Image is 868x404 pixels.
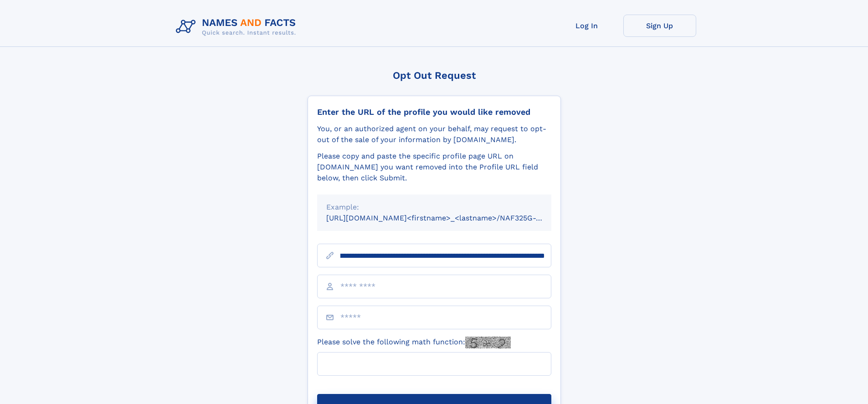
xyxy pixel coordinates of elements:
[317,151,551,184] div: Please copy and paste the specific profile page URL on [DOMAIN_NAME] you want removed into the Pr...
[317,337,511,348] label: Please solve the following math function:
[550,15,623,37] a: Log In
[172,15,303,39] img: Logo Names and Facts
[326,202,542,213] div: Example:
[308,70,561,81] div: Opt Out Request
[317,123,551,145] div: You, or an authorized agent on your behalf, may request to opt-out of the sale of your informatio...
[623,15,696,37] a: Sign Up
[317,107,551,117] div: Enter the URL of the profile you would like removed
[326,214,569,222] small: [URL][DOMAIN_NAME]<firstname>_<lastname>/NAF325G-xxxxxxxx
